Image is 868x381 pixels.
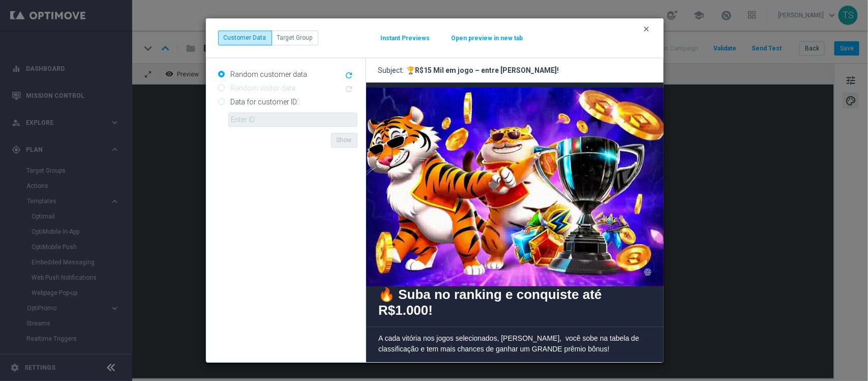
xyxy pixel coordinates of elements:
button: Show [331,133,357,147]
h1: 🔥 Suba no ranking e conquiste até R$1.000! [12,204,285,235]
label: Random customer data [228,70,308,79]
div: 🏆R$15 Mil em jogo – entre [PERSON_NAME]! [407,66,559,75]
label: Random visitor data [228,84,296,93]
label: Data for customer ID: [228,97,299,106]
button: clear [642,24,654,34]
button: Target Group [272,31,318,45]
i: refresh [345,71,354,80]
i: clear [643,25,651,33]
div: ... [218,31,318,45]
p: Clique em ‘Participar’, jogue nos slots selecionados e ganhe pontos apostando a partir de R$ 2 po... [12,279,285,300]
span: Subject: [378,66,407,75]
button: Instant Previews [380,34,431,42]
button: refresh [344,70,357,82]
button: Open preview in new tab [451,34,524,42]
p: A cada vitória nos jogos selecionados, [PERSON_NAME], você sobe na tabela de classificação e tem ... [12,250,285,271]
input: Enter ID [228,113,357,127]
button: Customer Data [218,31,272,45]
